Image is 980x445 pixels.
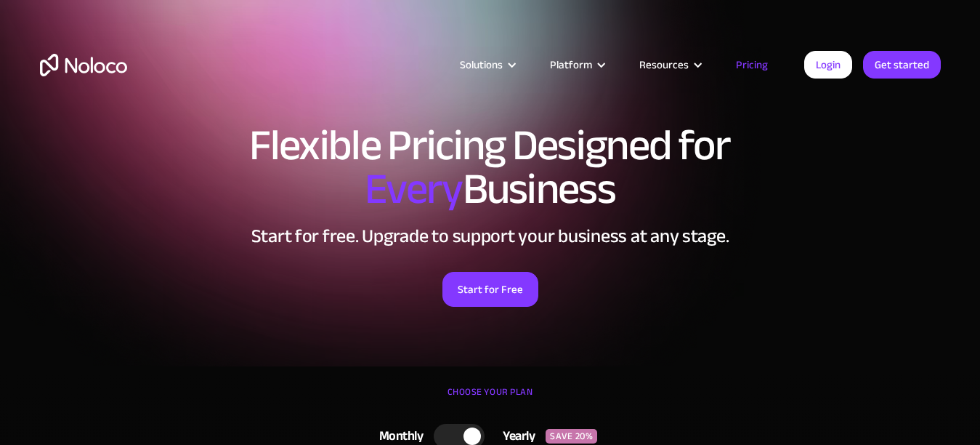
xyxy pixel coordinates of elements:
div: Platform [532,55,621,74]
a: Pricing [718,55,786,74]
a: Start for Free [442,272,538,307]
div: CHOOSE YOUR PLAN [40,381,941,417]
div: Solutions [460,55,503,74]
span: Every [365,148,463,230]
div: Resources [621,55,718,74]
h2: Start for free. Upgrade to support your business at any stage. [40,225,941,247]
div: SAVE 20% [546,429,597,444]
div: Solutions [442,55,532,74]
a: Get started [863,51,941,79]
div: Platform [550,55,592,74]
div: Resources [639,55,689,74]
a: home [40,54,127,76]
h1: Flexible Pricing Designed for Business [40,124,941,211]
a: Login [804,51,852,79]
